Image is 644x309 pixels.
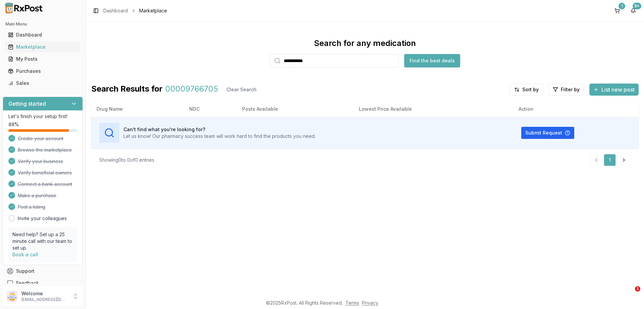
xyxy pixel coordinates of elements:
span: 88 % [8,121,19,128]
a: Privacy [362,300,378,306]
a: Terms [345,300,359,306]
button: Clear Search [221,84,262,96]
div: Showing 0 to 0 of 0 entries [99,157,154,163]
button: My Posts [3,54,83,64]
p: Let's finish your setup first! [8,113,77,120]
a: Go to next page [617,154,631,166]
span: Browse the marketplace [18,147,72,153]
span: Make a purchase [18,192,56,199]
span: Feedback [16,280,39,287]
button: Dashboard [3,30,83,40]
button: 9+ [628,5,639,16]
div: 1 [619,3,625,9]
span: Verify your business [18,158,63,165]
nav: pagination [590,154,631,166]
button: Marketplace [3,42,83,52]
span: List new post [601,86,635,94]
a: Sales [5,77,80,89]
span: Verify beneficial owners [18,169,72,176]
th: Drug Name [91,101,184,117]
img: User avatar [7,291,17,302]
a: Purchases [5,65,80,77]
p: [EMAIL_ADDRESS][DOMAIN_NAME] [21,297,68,302]
div: Marketplace [8,44,77,50]
a: My Posts [5,53,80,65]
span: Filter by [561,86,580,93]
span: Connect a bank account [18,181,72,188]
th: Lowest Price Available [354,101,513,117]
button: Sort by [510,84,543,96]
button: List new post [589,84,639,96]
div: My Posts [8,56,77,62]
h2: Main Menu [5,21,80,27]
a: 1 [604,154,616,166]
p: Let us know! Our pharmacy success team will work hard to find the products you need. [123,133,316,140]
a: Marketplace [5,41,80,53]
div: Purchases [8,68,77,74]
div: 9+ [633,3,641,9]
a: Invite your colleagues [18,215,67,222]
button: Sales [3,78,83,89]
a: Dashboard [103,7,128,14]
div: Sales [8,80,77,87]
button: Purchases [3,66,83,76]
h3: Getting started [8,100,46,108]
span: 1 [635,286,640,292]
h3: Can't find what you're looking for? [123,126,316,133]
div: Dashboard [8,32,77,38]
button: 1 [612,5,623,16]
span: Search Results for [91,84,163,96]
th: Action [513,101,639,117]
button: Submit Request [521,127,574,139]
div: Search for any medication [314,38,416,49]
p: Welcome [21,290,68,297]
a: List new post [589,87,639,94]
a: Dashboard [5,29,80,41]
button: Filter by [548,84,584,96]
p: Need help? Set up a 25 minute call with our team to set up. [12,231,73,251]
th: Posts Available [237,101,354,117]
a: Book a call [12,252,38,257]
span: Post a listing [18,204,45,210]
img: RxPost Logo [3,3,46,13]
span: 00009766705 [165,84,218,96]
nav: breadcrumb [103,7,167,14]
span: Create your account [18,135,63,142]
button: Support [3,265,83,277]
iframe: Intercom live chat [621,286,637,302]
span: Sort by [522,86,539,93]
th: NDC [184,101,237,117]
span: Marketplace [139,7,167,14]
button: Find the best deals [404,54,460,67]
button: Feedback [3,277,83,289]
